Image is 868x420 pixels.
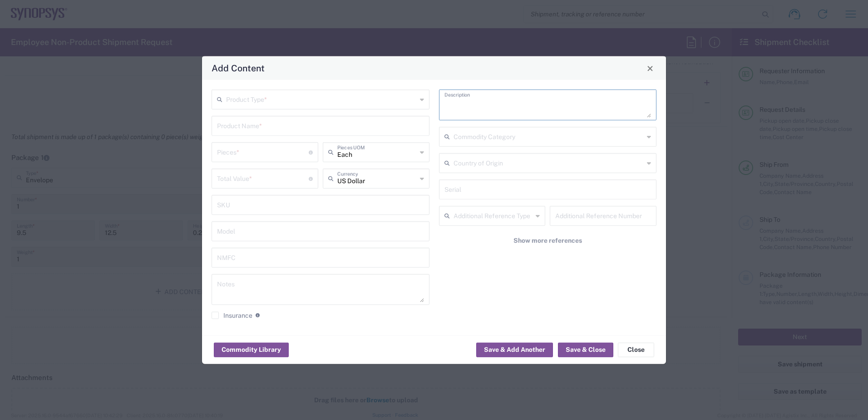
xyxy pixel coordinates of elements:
[644,62,656,75] button: Close
[476,342,553,357] button: Save & Add Another
[558,342,613,357] button: Save & Close
[214,342,289,357] button: Commodity Library
[618,342,654,357] button: Close
[212,61,265,75] h4: Add Content
[212,312,252,319] label: Insurance
[513,236,582,245] span: Show more references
